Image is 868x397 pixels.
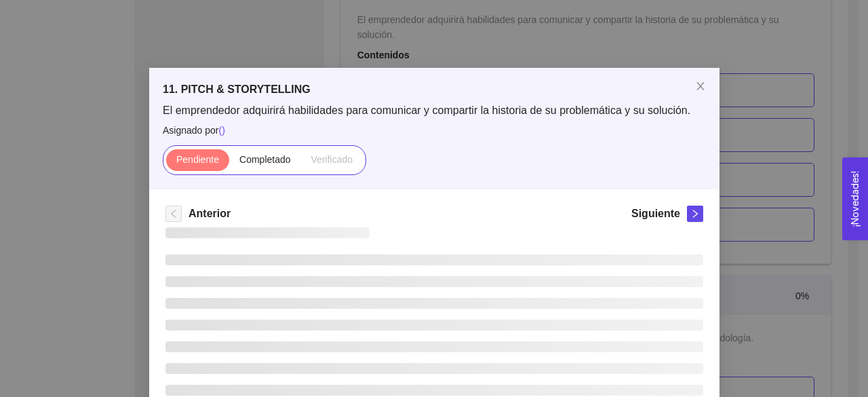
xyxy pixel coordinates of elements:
h5: Anterior [189,206,231,222]
span: Asignado por [163,123,706,138]
span: right [688,209,703,219]
button: Close [682,68,719,106]
span: ( ) [218,125,224,136]
span: close [695,81,706,92]
span: El emprendedor adquirirá habilidades para comunicar y compartir la historia de su problemática y ... [163,103,706,118]
span: Completado [239,154,291,165]
span: Pendiente [176,154,218,165]
span: Verificado [311,154,352,165]
h5: 11. PITCH & STORYTELLING [163,81,706,98]
button: left [165,206,182,222]
h5: Siguiente [631,206,679,222]
button: right [687,206,703,222]
button: Open Feedback Widget [842,157,868,240]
